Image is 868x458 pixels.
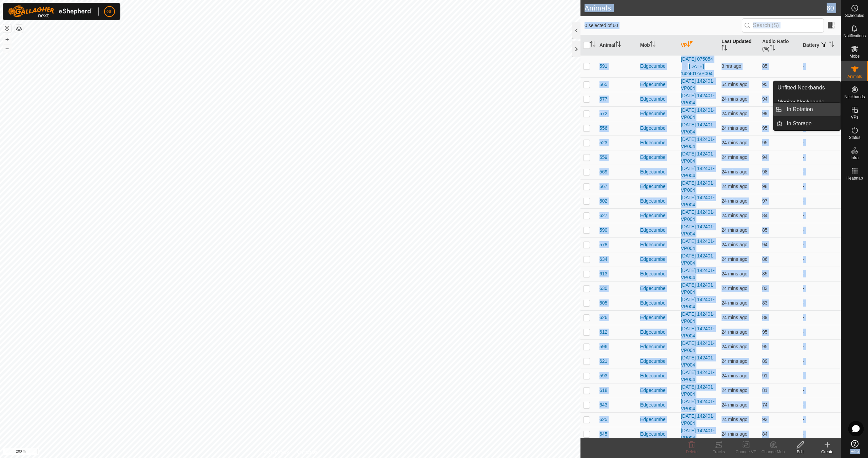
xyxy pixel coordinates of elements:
[687,42,693,48] p-sorticon: Activate to sort
[800,296,841,310] td: -
[599,110,607,117] span: 572
[787,105,813,113] span: In Rotation
[681,78,714,91] a: [DATE] 142401-VP004
[640,227,675,234] div: Edgecumbe
[681,93,714,105] a: [DATE] 142401-VP004
[800,208,841,223] td: -
[800,325,841,339] td: -
[722,169,747,174] span: 27 Aug 2025, 10:36 am
[800,427,841,441] td: -
[762,256,768,262] span: 86
[762,169,768,174] span: 98
[762,329,768,335] span: 95
[800,194,841,208] td: -
[722,431,747,437] span: 27 Aug 2025, 10:37 am
[599,125,607,132] span: 556
[759,35,800,56] th: Audio Ratio (%)
[681,326,714,338] a: [DATE] 142401-VP004
[762,63,768,69] span: 85
[681,355,714,368] a: [DATE] 142401-VP004
[722,329,747,335] span: 27 Aug 2025, 10:37 am
[3,36,11,44] button: +
[762,184,768,189] span: 98
[640,96,675,103] div: Edgecumbe
[773,103,841,116] li: In Rotation
[800,281,841,296] td: -
[762,402,768,408] span: 74
[762,213,768,218] span: 84
[681,253,714,266] a: [DATE] 142401-VP004
[800,339,841,354] td: -
[599,227,607,234] span: 590
[640,63,675,70] div: Edgecumbe
[773,95,841,109] a: Monitor Neckbands
[640,358,675,365] div: Edgecumbe
[681,137,714,149] a: [DATE] 142401-VP004
[800,354,841,369] td: -
[800,55,841,77] td: -
[845,14,864,18] span: Schedules
[640,401,675,409] div: Edgecumbe
[800,237,841,252] td: -
[814,449,841,455] div: Create
[722,96,747,102] span: 27 Aug 2025, 10:36 am
[762,82,768,87] span: 95
[800,136,841,150] td: -
[681,56,713,62] a: [DATE] 075054
[722,154,747,160] span: 27 Aug 2025, 10:36 am
[800,223,841,237] td: -
[640,197,675,205] div: Edgecumbe
[722,140,747,145] span: 27 Aug 2025, 10:36 am
[681,166,714,178] a: [DATE] 142401-VP004
[640,285,675,292] div: Edgecumbe
[850,450,859,454] span: Help
[800,179,841,194] td: -
[742,18,824,33] input: Search (S)
[3,44,11,53] button: –
[599,299,607,307] span: 605
[762,111,768,116] span: 99
[762,300,768,306] span: 83
[800,165,841,179] td: -
[800,412,841,427] td: -
[777,84,825,92] span: Unfitted Neckbands
[3,24,11,33] button: Reset Map
[773,81,841,95] a: Unfitted Neckbands
[599,197,607,205] span: 502
[827,3,834,13] span: 60
[681,311,714,324] a: [DATE] 142401-VP004
[590,42,595,48] p-sorticon: Activate to sort
[800,252,841,267] td: -
[722,184,747,189] span: 27 Aug 2025, 10:36 am
[800,398,841,412] td: -
[705,449,732,455] div: Tracks
[762,431,768,437] span: 84
[681,122,714,134] a: [DATE] 142401-VP004
[849,136,860,140] span: Status
[599,387,607,394] span: 618
[762,344,768,349] span: 95
[640,139,675,146] div: Edgecumbe
[719,35,759,56] th: Last Updated
[722,111,747,116] span: 27 Aug 2025, 10:36 am
[686,450,698,454] span: Delete
[800,310,841,325] td: -
[640,387,675,394] div: Edgecumbe
[722,242,747,247] span: 27 Aug 2025, 10:36 am
[829,42,834,48] p-sorticon: Activate to sort
[640,343,675,350] div: Edgecumbe
[681,195,714,207] a: [DATE] 142401-VP004
[585,4,827,12] h2: Animals
[762,242,768,247] span: 94
[762,315,768,320] span: 89
[599,431,607,438] span: 645
[681,107,714,120] a: [DATE] 142401-VP004
[681,268,714,280] a: [DATE] 142401-VP004
[650,42,655,48] p-sorticon: Activate to sort
[682,63,688,69] img: to
[599,154,607,161] span: 559
[681,413,714,426] a: [DATE] 142401-VP004
[615,42,621,48] p-sorticon: Activate to sort
[722,417,747,422] span: 27 Aug 2025, 10:37 am
[640,329,675,336] div: Edgecumbe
